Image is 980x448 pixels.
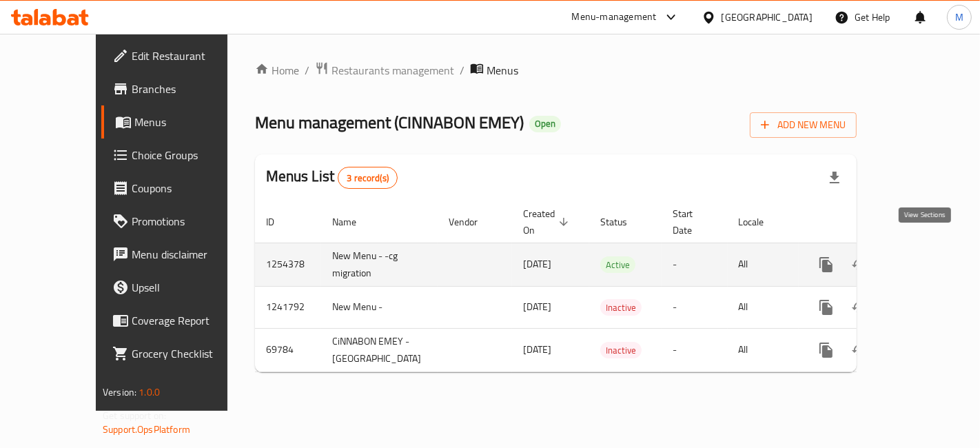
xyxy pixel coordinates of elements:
[728,328,799,371] td: All
[255,107,524,138] span: Menu management ( CINNABON EMEY )
[818,161,851,194] div: Export file
[600,214,645,230] span: Status
[255,243,321,286] td: 1254378
[529,118,561,130] span: Open
[132,345,248,362] span: Grocery Checklist
[673,205,711,238] span: Start Date
[321,328,438,371] td: CiNNABON EMEY - [GEOGRAPHIC_DATA]
[139,383,160,401] span: 1.0.0
[662,328,728,371] td: -
[332,214,374,230] span: Name
[101,72,259,105] a: Branches
[132,147,248,163] span: Choice Groups
[266,166,398,189] h2: Menus List
[600,257,635,273] span: Active
[255,328,321,371] td: 69784
[955,10,963,25] span: M
[103,420,190,438] a: Support.OpsPlatform
[255,201,953,372] table: enhanced table
[132,312,248,329] span: Coverage Report
[255,62,299,79] a: Home
[266,214,292,230] span: ID
[761,116,846,134] span: Add New Menu
[321,286,438,328] td: New Menu -
[750,112,857,138] button: Add New Menu
[255,286,321,328] td: 1241792
[529,116,561,132] div: Open
[600,256,635,273] div: Active
[460,62,465,79] li: /
[843,334,876,367] button: Change Status
[101,304,259,337] a: Coverage Report
[600,299,642,316] div: Inactive
[132,48,248,64] span: Edit Restaurant
[600,300,642,316] span: Inactive
[255,61,857,79] nav: breadcrumb
[101,39,259,72] a: Edit Restaurant
[132,81,248,97] span: Branches
[810,291,843,324] button: more
[103,383,136,401] span: Version:
[132,180,248,196] span: Coupons
[305,62,309,79] li: /
[101,337,259,370] a: Grocery Checklist
[132,246,248,263] span: Menu disclaimer
[101,172,259,205] a: Coupons
[810,248,843,281] button: more
[523,205,573,238] span: Created On
[739,214,782,230] span: Locale
[843,248,876,281] button: Change Status
[600,342,642,358] div: Inactive
[728,243,799,286] td: All
[101,205,259,238] a: Promotions
[101,271,259,304] a: Upsell
[338,172,397,185] span: 3 record(s)
[487,62,518,79] span: Menus
[799,201,953,243] th: Actions
[600,343,642,358] span: Inactive
[572,9,657,26] div: Menu-management
[722,10,813,25] div: [GEOGRAPHIC_DATA]
[843,291,876,324] button: Change Status
[728,286,799,328] td: All
[523,255,551,273] span: [DATE]
[101,238,259,271] a: Menu disclaimer
[662,286,728,328] td: -
[662,243,728,286] td: -
[321,243,438,286] td: New Menu - -cg migration
[101,139,259,172] a: Choice Groups
[103,407,166,425] span: Get support on:
[523,340,551,358] span: [DATE]
[523,298,551,316] span: [DATE]
[449,214,496,230] span: Vendor
[315,61,454,79] a: Restaurants management
[132,279,248,296] span: Upsell
[134,114,248,130] span: Menus
[810,334,843,367] button: more
[331,62,454,79] span: Restaurants management
[101,105,259,139] a: Menus
[132,213,248,230] span: Promotions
